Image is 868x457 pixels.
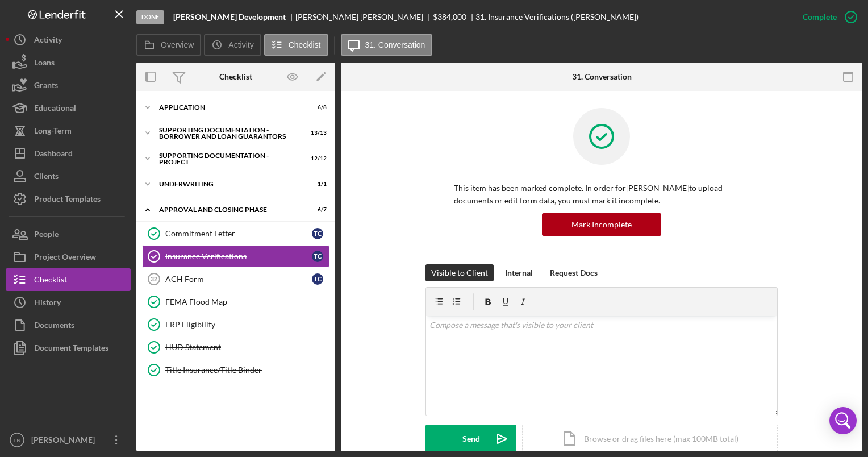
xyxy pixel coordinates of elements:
a: Commitment LetterTC [142,222,329,245]
div: Checklist [219,72,252,81]
label: Overview [161,40,194,49]
div: Approval and Closing Phase [159,206,298,213]
div: Open Intercom Messenger [829,407,857,434]
div: Loans [34,51,55,77]
div: Activity [34,28,62,54]
div: Long-Term [34,119,72,145]
div: Supporting Documentation - Project [159,152,298,165]
div: Checklist [34,268,67,294]
button: Checklist [264,34,328,56]
button: People [6,223,131,246]
button: Complete [791,6,862,28]
div: [PERSON_NAME] [PERSON_NAME] [295,13,433,22]
div: 12 / 12 [306,155,327,162]
div: Supporting Documentation - Borrower and Loan Guarantors [159,127,298,140]
div: Visible to Client [431,264,488,281]
div: Educational [34,97,76,122]
div: T C [312,273,323,285]
button: Checklist [6,268,131,291]
button: Dashboard [6,142,131,165]
button: Send [425,425,516,453]
button: Activity [204,34,261,56]
div: 31. Insurance Verifications ([PERSON_NAME]) [475,13,639,22]
button: Project Overview [6,246,131,268]
div: Product Templates [34,188,101,213]
div: Title Insurance/Title Binder [165,365,329,375]
div: ERP Eligibility [165,320,329,329]
div: 6 / 7 [306,206,327,213]
label: Activity [228,40,253,49]
button: Grants [6,74,131,97]
button: Document Templates [6,336,131,359]
div: HUD Statement [165,343,329,352]
button: LN[PERSON_NAME] [6,429,131,451]
div: Application [159,104,298,111]
div: Commitment Letter [165,229,312,238]
text: LN [14,437,20,443]
button: Product Templates [6,188,131,210]
a: Title Insurance/Title Binder [142,359,329,381]
label: 31. Conversation [365,40,425,49]
div: 6 / 8 [306,104,327,111]
a: HUD Statement [142,336,329,359]
div: History [34,291,61,317]
button: Internal [499,264,539,281]
div: [PERSON_NAME] [28,429,102,454]
div: Underwriting [159,181,298,188]
div: $384,000 [433,13,466,22]
div: Project Overview [34,246,96,271]
div: Document Templates [34,336,108,362]
button: History [6,291,131,314]
div: Mark Incomplete [571,213,632,236]
a: FEMA Flood Map [142,290,329,313]
button: Long-Term [6,119,131,142]
div: Internal [505,264,533,281]
button: Overview [136,34,201,56]
div: People [34,223,59,248]
div: Grants [34,74,58,99]
div: Dashboard [34,142,73,168]
div: Send [462,425,480,453]
button: Visible to Client [425,264,494,281]
button: Clients [6,165,131,188]
tspan: 32 [151,276,157,282]
label: Checklist [289,40,321,49]
div: T C [312,228,323,239]
div: 1 / 1 [306,181,327,188]
button: Mark Incomplete [542,213,661,236]
div: 13 / 13 [306,130,327,136]
button: Documents [6,314,131,336]
button: Activity [6,28,131,51]
button: Request Docs [544,264,603,281]
button: Educational [6,97,131,119]
div: 31. Conversation [572,72,632,81]
div: Done [136,10,164,24]
button: 31. Conversation [341,34,433,56]
a: 32ACH FormTC [142,268,329,290]
p: This item has been marked complete. In order for [PERSON_NAME] to upload documents or edit form d... [454,182,749,207]
div: Insurance Verifications [165,252,312,261]
div: ACH Form [165,275,312,284]
a: Insurance VerificationsTC [142,245,329,268]
div: T C [312,251,323,262]
div: FEMA Flood Map [165,297,329,306]
div: Request Docs [550,264,598,281]
button: Loans [6,51,131,74]
a: ERP Eligibility [142,313,329,336]
div: Documents [34,314,74,339]
div: Complete [803,6,837,28]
